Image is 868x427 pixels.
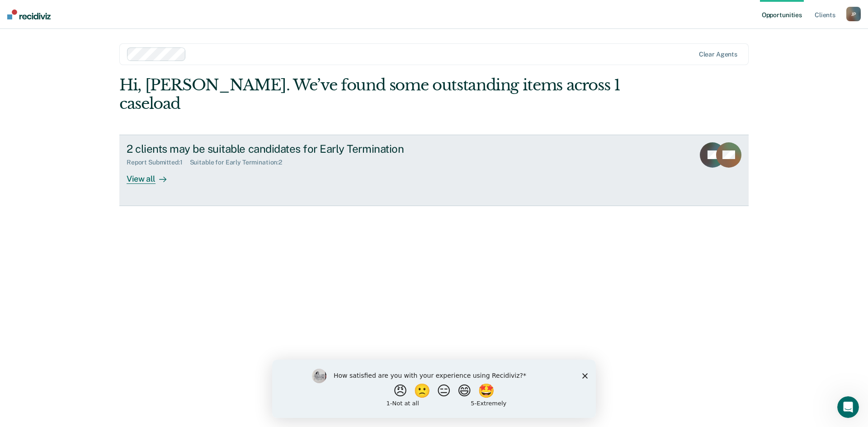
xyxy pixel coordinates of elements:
a: 2 clients may be suitable candidates for Early TerminationReport Submitted:1Suitable for Early Te... [119,135,749,206]
iframe: Intercom live chat [837,396,859,418]
div: J P [846,7,861,21]
div: Suitable for Early Termination : 2 [190,159,290,166]
div: Report Submitted : 1 [127,159,190,166]
div: 2 clients may be suitable candidates for Early Termination [127,142,444,155]
iframe: Survey by Kim from Recidiviz [272,360,596,418]
img: Recidiviz [7,9,51,19]
div: View all [127,166,177,184]
div: Clear agents [699,51,737,58]
button: JP [846,7,861,21]
div: Hi, [PERSON_NAME]. We’ve found some outstanding items across 1 caseload [119,76,623,113]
